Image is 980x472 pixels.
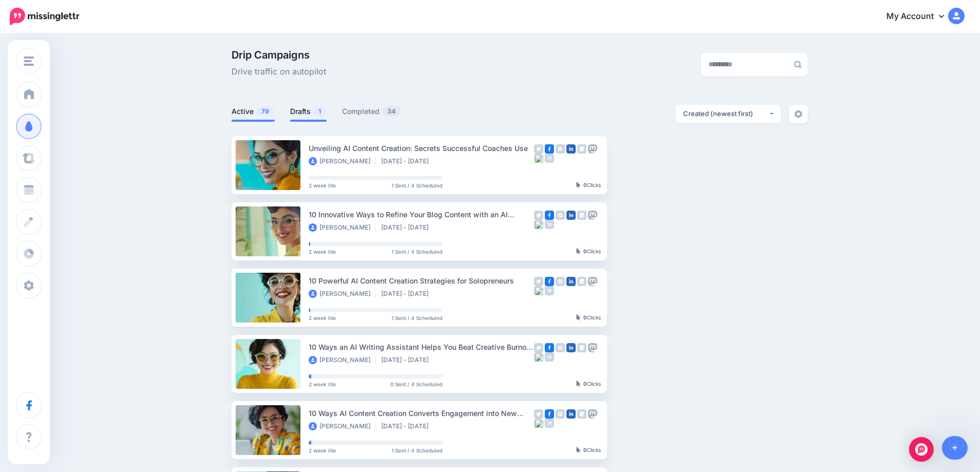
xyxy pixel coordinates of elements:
img: google_business-grey-square.png [577,409,586,419]
img: pointer-grey-darker.png [576,314,581,320]
button: Created (newest first) [675,105,781,123]
a: Completed34 [342,105,401,118]
img: twitter-grey-square.png [534,144,543,154]
img: mastodon-grey-square.png [588,211,597,220]
li: [PERSON_NAME] [309,223,376,232]
div: Unveiling AI Content Creation: Secrets Successful Coaches Use [309,142,534,154]
li: [DATE] - [DATE] [381,157,434,165]
b: 0 [583,381,587,387]
img: linkedin-square.png [566,343,576,352]
img: linkedin-square.png [566,144,576,154]
img: linkedin-square.png [566,211,576,220]
img: pointer-grey-darker.png [576,381,581,387]
b: 0 [583,248,587,254]
li: [DATE] - [DATE] [381,290,434,298]
div: 10 Powerful AI Content Creation Strategies for Solopreneurs [309,275,534,287]
a: Drafts1 [290,105,327,118]
img: instagram-grey-square.png [556,277,565,286]
div: 10 Ways AI Content Creation Converts Engagement into New Clients [309,407,534,419]
img: google_business-grey-square.png [577,144,586,154]
img: twitter-grey-square.png [534,343,543,352]
a: My Account [876,4,965,29]
img: instagram-grey-square.png [556,343,565,352]
span: Drip Campaigns [231,50,326,60]
span: 2 week lite [309,382,336,387]
img: medium-grey-square.png [545,220,554,229]
img: mastodon-grey-square.png [588,343,597,352]
img: mastodon-grey-square.png [588,277,597,286]
span: 2 week lite [309,183,336,188]
div: 10 Innovative Ways to Refine Your Blog Content with an AI Writing Assistant [309,209,534,220]
img: google_business-grey-square.png [577,343,586,352]
img: facebook-square.png [545,277,554,286]
b: 0 [583,182,587,188]
div: Clicks [576,249,601,255]
img: facebook-square.png [545,343,554,352]
li: [PERSON_NAME] [309,356,376,364]
li: [DATE] - [DATE] [381,223,434,232]
span: 2 week lite [309,448,336,453]
img: menu.png [24,56,34,66]
img: Missinglettr [10,8,79,25]
div: Clicks [576,381,601,387]
img: facebook-square.png [545,211,554,220]
span: 1 Sent / 4 Scheduled [391,315,442,320]
span: Drive traffic on autopilot [231,65,326,79]
img: bluesky-grey-square.png [534,419,543,428]
img: bluesky-grey-square.png [534,286,543,295]
li: [DATE] - [DATE] [381,356,434,364]
span: 2 week lite [309,315,336,320]
img: settings-grey.png [794,110,803,118]
img: facebook-square.png [545,409,554,419]
b: 0 [583,447,587,453]
span: 0 Sent / 4 Scheduled [390,382,442,387]
img: medium-grey-square.png [545,352,554,362]
div: Clicks [576,182,601,188]
li: [PERSON_NAME] [309,157,376,165]
li: [DATE] - [DATE] [381,422,434,430]
a: Active79 [231,105,275,118]
img: medium-grey-square.png [545,419,554,428]
img: linkedin-square.png [566,409,576,419]
img: pointer-grey-darker.png [576,182,581,188]
img: medium-grey-square.png [545,154,554,163]
img: twitter-grey-square.png [534,211,543,220]
span: 1 Sent / 4 Scheduled [391,448,442,453]
img: mastodon-grey-square.png [588,409,597,419]
img: medium-grey-square.png [545,286,554,295]
div: Open Intercom Messenger [909,437,934,462]
span: 1 [313,106,326,116]
img: bluesky-grey-square.png [534,220,543,229]
img: instagram-grey-square.png [556,211,565,220]
img: linkedin-square.png [566,277,576,286]
li: [PERSON_NAME] [309,290,376,298]
span: 2 week lite [309,249,336,254]
img: bluesky-grey-square.png [534,154,543,163]
b: 0 [583,314,587,320]
span: 34 [382,106,401,116]
span: 1 Sent / 4 Scheduled [391,249,442,254]
img: bluesky-grey-square.png [534,352,543,362]
span: 79 [256,106,274,116]
img: instagram-grey-square.png [556,144,565,154]
img: twitter-grey-square.png [534,409,543,419]
img: facebook-square.png [545,144,554,154]
div: Clicks [576,315,601,321]
div: Clicks [576,447,601,454]
img: search-grey-6.png [794,61,801,68]
div: 10 Ways an AI Writing Assistant Helps You Beat Creative Burnout Fast [309,341,534,353]
img: pointer-grey-darker.png [576,248,581,254]
img: pointer-grey-darker.png [576,447,581,453]
div: Created (newest first) [683,109,769,119]
img: google_business-grey-square.png [577,211,586,220]
img: twitter-grey-square.png [534,277,543,286]
span: 1 Sent / 4 Scheduled [391,183,442,188]
img: instagram-grey-square.png [556,409,565,419]
li: [PERSON_NAME] [309,422,376,430]
img: mastodon-grey-square.png [588,144,597,154]
img: google_business-grey-square.png [577,277,586,286]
